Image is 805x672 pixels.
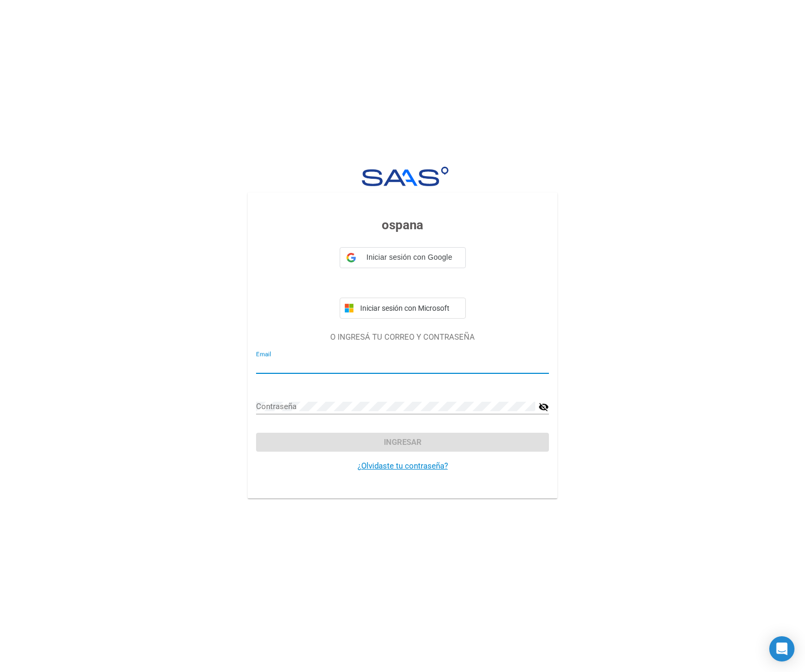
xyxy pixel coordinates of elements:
div: Open Intercom Messenger [769,636,794,661]
iframe: Botón Iniciar sesión con Google [334,267,471,290]
span: Iniciar sesión con Google [360,252,459,263]
h3: ospana [256,216,549,235]
div: Iniciar sesión con Google [340,247,466,268]
mat-icon: visibility_off [538,401,549,413]
span: Iniciar sesión con Microsoft [358,304,461,312]
button: Ingresar [256,433,549,452]
span: Ingresar [384,437,422,447]
button: Iniciar sesión con Microsoft [340,298,466,319]
p: O INGRESÁ TU CORREO Y CONTRASEÑA [256,331,549,343]
a: ¿Olvidaste tu contraseña? [358,461,448,471]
